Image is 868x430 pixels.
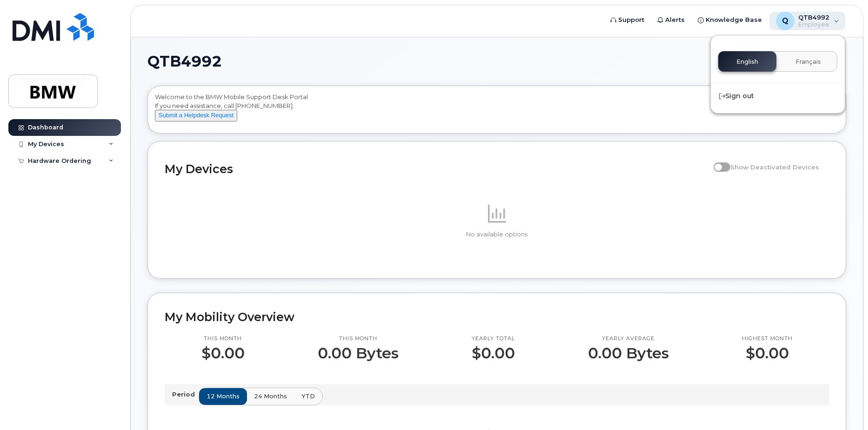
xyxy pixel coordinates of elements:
[155,93,839,130] div: Welcome to the BMW Mobile Support Desk Portal If you need assistance, call [PHONE_NUMBER].
[201,345,245,362] p: $0.00
[588,335,669,343] p: Yearly average
[828,390,861,423] iframe: Messenger Launcher
[472,335,515,343] p: Yearly total
[147,54,222,68] span: QTB4992
[254,392,287,401] span: 24 months
[301,392,315,401] span: YTD
[714,158,721,166] input: Show Deactivated Devices
[201,335,245,343] p: This month
[711,87,845,105] div: Sign out
[165,162,709,176] h2: My Devices
[742,345,793,362] p: $0.00
[795,58,821,66] span: Français
[318,345,399,362] p: 0.00 Bytes
[155,111,237,119] a: Submit a Helpdesk Request
[730,163,819,171] span: Show Deactivated Devices
[318,335,399,343] p: This month
[172,390,199,399] p: Period
[165,310,829,324] h2: My Mobility Overview
[155,110,237,121] button: Submit a Helpdesk Request
[588,345,669,362] p: 0.00 Bytes
[742,335,793,343] p: Highest month
[165,230,829,239] p: No available options
[472,345,515,362] p: $0.00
